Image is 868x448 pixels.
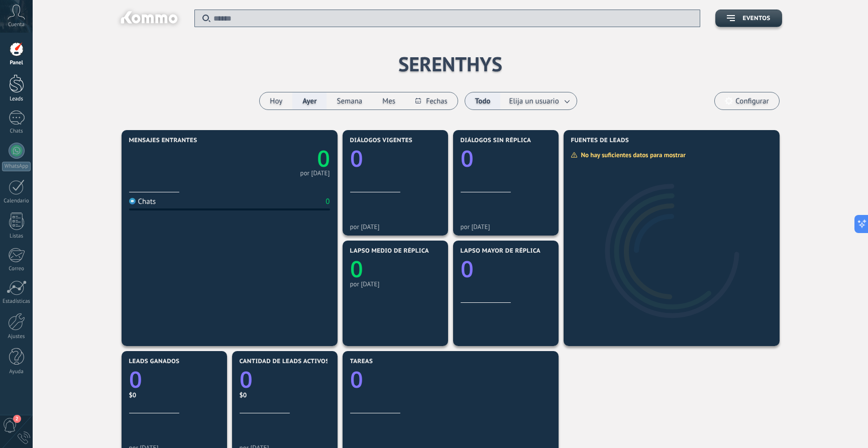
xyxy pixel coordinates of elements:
div: No hay suficientes datos para mostrar [571,151,693,159]
div: Listas [2,233,31,240]
div: por [DATE] [350,223,441,231]
button: Fechas [405,92,457,109]
span: Leads ganados [129,358,180,365]
div: Chats [2,128,31,135]
text: 0 [350,143,363,174]
button: Eventos [715,10,782,27]
a: 0 [350,364,551,395]
button: Ayer [292,92,327,109]
div: WhatsApp [2,162,31,171]
span: Cantidad de leads activos [240,358,330,365]
span: Cuenta [8,22,25,28]
text: 0 [350,364,363,395]
span: Fuentes de leads [571,137,629,144]
span: Configurar [735,97,769,105]
img: Chats [129,198,136,204]
div: Panel [2,60,31,66]
div: Correo [2,266,31,272]
div: Ayuda [2,369,31,375]
span: Elija un usuario [507,94,561,108]
button: Hoy [260,92,292,109]
div: por [DATE] [461,223,551,231]
span: Tareas [350,358,373,365]
div: $0 [129,391,220,399]
div: Chats [129,197,156,206]
div: Leads [2,96,31,102]
button: Todo [465,92,501,109]
span: Lapso mayor de réplica [461,248,540,255]
text: 0 [461,254,474,284]
button: Elija un usuario [500,92,576,109]
div: por [DATE] [350,280,441,288]
text: 0 [129,364,142,395]
span: Lapso medio de réplica [350,248,429,255]
div: Estadísticas [2,298,31,305]
button: Semana [327,92,372,109]
a: 0 [230,143,330,174]
a: 0 [129,364,220,395]
text: 0 [317,143,330,174]
a: 0 [240,364,330,395]
span: Mensajes entrantes [129,137,197,144]
text: 0 [461,143,474,174]
div: Calendario [2,198,31,204]
text: 0 [350,254,363,284]
div: Ajustes [2,333,31,340]
div: $0 [240,391,330,399]
span: Diálogos sin réplica [461,137,531,144]
span: Diálogos vigentes [350,137,413,144]
span: Eventos [742,15,770,22]
span: 2 [13,415,21,423]
button: Mes [372,92,405,109]
div: por [DATE] [300,171,330,176]
div: 0 [325,197,330,206]
text: 0 [240,364,253,395]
